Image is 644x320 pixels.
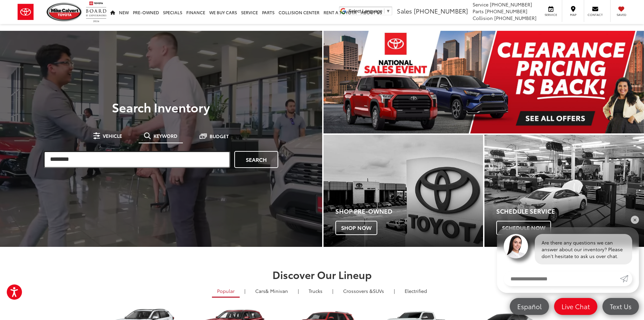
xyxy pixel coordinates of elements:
h4: Schedule Service [496,208,644,215]
a: Cars [250,285,293,297]
span: Keyword [153,133,177,138]
img: Agent profile photo [504,234,528,258]
a: SUVs [338,285,389,297]
h3: Search Inventory [28,100,294,114]
span: Map [566,13,580,17]
span: & Minivan [265,287,288,294]
span: Text Us [606,302,635,311]
li: | [331,287,335,294]
div: Are there any questions we can answer about our inventory? Please don't hesitate to ask us over c... [535,234,632,264]
span: Budget [210,134,229,138]
span: Collision [473,15,493,21]
span: Live Chat [558,302,593,311]
span: Schedule Now [496,221,551,235]
span: [PHONE_NUMBER] [490,1,532,8]
a: Live Chat [554,298,597,315]
a: Popular [212,285,240,298]
span: Parts [473,8,484,15]
span: Crossovers & [343,287,373,294]
a: Schedule Service Schedule Now [484,135,644,247]
span: ​ [384,8,384,14]
li: | [296,287,301,294]
a: Español [510,298,549,315]
h4: Shop Pre-Owned [335,208,483,215]
span: [PHONE_NUMBER] [485,8,527,15]
a: Text Us [602,298,639,315]
a: Shop Pre-Owned Shop Now [324,135,483,247]
li: | [243,287,247,294]
span: ▼ [386,8,390,14]
span: [PHONE_NUMBER] [414,6,468,15]
div: Toyota [484,135,644,247]
span: [PHONE_NUMBER] [494,15,536,21]
li: | [392,287,397,294]
a: Submit [620,271,632,286]
span: Español [514,302,545,311]
span: Service [473,1,488,8]
span: Saved [614,13,629,17]
span: Contact [588,13,603,17]
h2: Discover Our Lineup [84,269,560,280]
span: Shop Now [335,221,377,235]
span: Service [543,13,558,17]
input: Enter your message [504,271,620,286]
a: Electrified [400,285,432,297]
span: Sales [397,6,412,15]
img: Mike Calvert Toyota [47,3,82,21]
a: Trucks [304,285,328,297]
div: Toyota [324,135,483,247]
a: Search [234,151,278,168]
span: Vehicle [103,133,122,138]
